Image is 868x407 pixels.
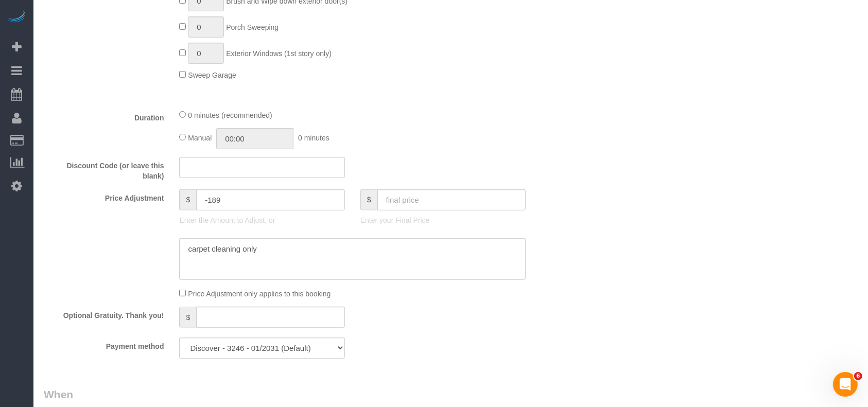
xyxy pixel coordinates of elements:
input: final price [377,189,526,210]
span: $ [360,189,377,210]
iframe: Intercom live chat [833,372,858,397]
span: Manual [188,134,212,142]
span: 0 minutes (recommended) [188,111,272,119]
p: Enter the Amount to Adjust, or [179,215,344,225]
span: Exterior Windows (1st story only) [226,49,332,58]
span: Sweep Garage [188,71,236,79]
label: Price Adjustment [36,189,171,203]
span: 6 [854,372,862,380]
img: Automaid Logo [6,10,27,25]
span: $ [179,189,196,210]
span: 0 minutes [298,134,329,142]
label: Discount Code (or leave this blank) [36,157,171,181]
label: Duration [36,109,171,123]
span: Porch Sweeping [226,23,279,31]
p: Enter your Final Price [360,215,526,225]
span: Price Adjustment only applies to this booking [188,290,331,298]
label: Payment method [36,338,171,351]
span: $ [179,307,196,328]
label: Optional Gratuity. Thank you! [36,307,171,321]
